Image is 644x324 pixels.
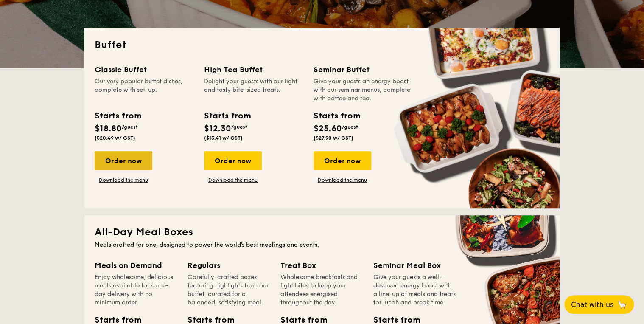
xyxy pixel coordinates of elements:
span: 🦙 [617,300,627,310]
span: $18.80 [95,124,122,134]
span: /guest [231,124,247,130]
div: Meals crafted for one, designed to power the world's best meetings and events. [95,241,549,249]
div: Starts from [314,110,360,122]
div: Wholesome breakfasts and light bites to keep your attendees energised throughout the day. [280,273,363,307]
div: Carefully-crafted boxes featuring highlights from our buffet, curated for a balanced, satisfying ... [188,273,270,307]
div: Regulars [188,259,270,271]
div: Our very popular buffet dishes, complete with set-up. [95,77,194,103]
h2: All-Day Meal Boxes [95,225,549,239]
span: ($20.49 w/ GST) [95,135,135,141]
button: Chat with us🦙 [564,295,634,314]
span: ($13.41 w/ GST) [204,135,243,141]
span: ($27.90 w/ GST) [314,135,353,141]
span: Chat with us [571,301,613,309]
div: Seminar Buffet [314,64,413,76]
div: Seminar Meal Box [373,259,456,271]
div: Classic Buffet [95,64,194,76]
div: Treat Box [280,259,363,271]
div: Enjoy wholesome, delicious meals available for same-day delivery with no minimum order. [95,273,177,307]
div: Give your guests a well-deserved energy boost with a line-up of meals and treats for lunch and br... [373,273,456,307]
div: Starts from [95,110,141,122]
div: Order now [314,151,371,170]
div: Order now [204,151,262,170]
div: Order now [95,151,152,170]
div: Starts from [204,110,250,122]
span: /guest [342,124,358,130]
h2: Buffet [95,38,549,52]
div: Give your guests an energy boost with our seminar menus, complete with coffee and tea. [314,77,413,103]
div: Delight your guests with our light and tasty bite-sized treats. [204,77,303,103]
a: Download the menu [95,177,152,183]
span: $25.60 [314,124,342,134]
div: High Tea Buffet [204,64,303,76]
span: /guest [122,124,138,130]
div: Meals on Demand [95,259,177,271]
a: Download the menu [204,177,262,183]
span: $12.30 [204,124,231,134]
a: Download the menu [314,177,371,183]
